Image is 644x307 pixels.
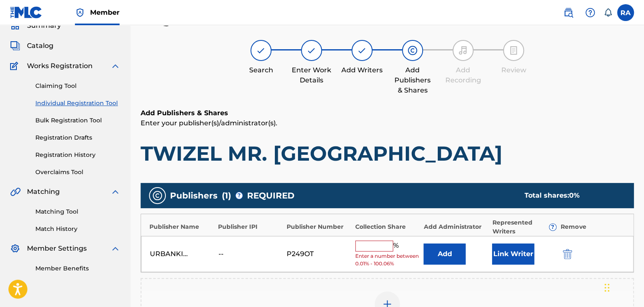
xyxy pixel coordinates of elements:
div: Add Recording [442,65,484,85]
img: step indicator icon for Search [256,45,266,56]
span: ( 1 ) [222,189,231,202]
img: expand [110,243,120,254]
a: SummarySummary [10,21,61,31]
img: 12a2ab48e56ec057fbd8.svg [563,249,572,259]
div: Add Writers [341,65,383,75]
img: MLC Logo [10,6,43,19]
div: Publisher Name [149,222,214,231]
span: ? [549,224,556,230]
div: Drag [604,275,609,300]
span: Catalog [27,41,53,51]
img: help [585,8,595,18]
div: Represented Writers [492,218,556,236]
img: expand [110,187,120,197]
a: Overclaims Tool [35,168,120,177]
div: Publisher Number [287,222,351,231]
div: Review [492,65,535,75]
a: Individual Registration Tool [35,99,120,108]
span: Works Registration [27,61,93,71]
div: Remove [561,222,625,231]
a: Match History [35,225,120,233]
div: Total shares: [524,191,617,201]
img: Catalog [10,41,20,51]
img: Matching [10,187,21,197]
img: step indicator icon for Review [508,45,519,56]
img: Works Registration [10,61,21,71]
a: Matching Tool [35,207,120,216]
span: Matching [27,187,60,197]
div: Publisher IPI [218,222,282,231]
img: step indicator icon for Add Writers [357,45,367,56]
img: Top Rightsholder [75,8,85,18]
h1: TWIZEL MR. [GEOGRAPHIC_DATA] [141,141,634,166]
span: 0 % [569,191,580,199]
span: Publishers [170,189,218,202]
img: step indicator icon for Enter Work Details [306,45,317,56]
div: Help [582,4,599,21]
span: Member [90,8,120,17]
span: Enter a number between 0.01% - 100.06% [355,252,420,267]
div: Enter Work Details [290,65,333,85]
img: publishers [152,191,162,201]
a: Member Benefits [35,264,120,273]
a: Registration Drafts [35,133,120,142]
img: step indicator icon for Add Recording [458,45,468,56]
div: Notifications [604,8,612,17]
iframe: Chat Widget [602,267,644,307]
a: Bulk Registration Tool [35,116,120,125]
span: REQUIRED [247,189,295,202]
a: Registration History [35,151,120,159]
h6: Add Publishers & Shares [141,108,634,118]
div: User Menu [617,4,634,21]
img: expand [110,61,120,71]
div: Add Administrator [423,222,488,231]
a: CatalogCatalog [10,41,53,51]
div: Search [240,65,282,75]
span: % [393,241,401,251]
img: search [563,8,573,18]
span: Member Settings [27,243,87,254]
a: Public Search [560,4,577,21]
a: Claiming Tool [35,82,120,90]
button: Add [423,243,466,265]
button: Link Writer [492,243,534,265]
img: Member Settings [10,243,20,254]
span: ? [236,192,242,199]
p: Enter your publisher(s)/administrator(s). [141,118,634,128]
div: Add Publishers & Shares [391,65,434,95]
img: Summary [10,21,20,31]
span: Summary [27,21,61,31]
img: step indicator icon for Add Publishers & Shares [407,45,418,56]
div: Collection Share [355,222,420,231]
